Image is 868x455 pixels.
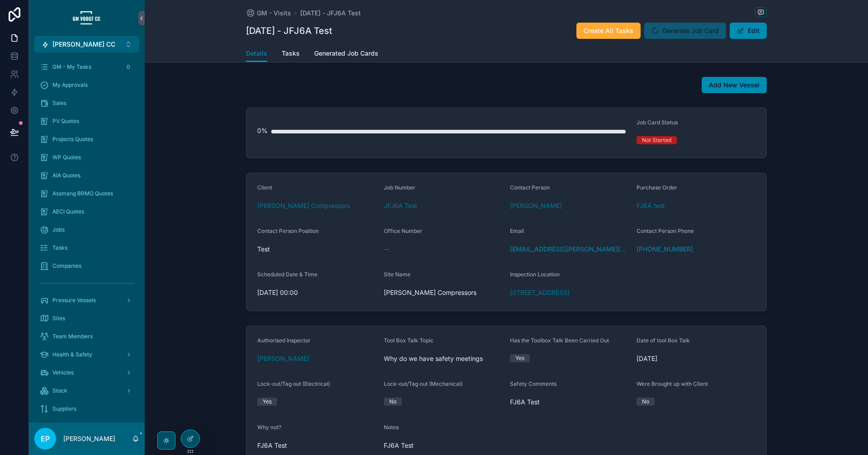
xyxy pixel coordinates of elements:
a: GM - My Tasks0 [34,59,139,75]
a: [EMAIL_ADDRESS][PERSON_NAME][DOMAIN_NAME] [510,245,629,254]
a: Tasks [282,45,300,63]
span: Job Number [384,184,415,191]
a: FJ6A test [637,201,665,210]
a: [PERSON_NAME] [510,201,562,210]
span: [DATE] 00:00 [257,288,377,297]
span: FJ6A Test [257,441,377,450]
span: Tasks [52,244,67,251]
img: App logo [72,11,101,25]
span: Create All Tasks [584,26,633,35]
p: [PERSON_NAME] [63,434,115,443]
span: Why do we have safety meetings [384,354,503,363]
a: Sales [34,95,139,111]
span: Lock-out/Tag out (Mechanical) [384,380,462,387]
a: Vehicles [34,365,139,381]
a: My Approvals [34,77,139,93]
a: AECI Quotes [34,204,139,220]
div: Yes [515,354,524,362]
span: Contact Person [510,184,550,191]
div: scrollable content [29,52,145,422]
span: Jobs [52,226,65,233]
span: Health & Safety [52,351,92,358]
span: Stock [52,387,67,394]
span: -- [384,245,389,254]
span: Date of tool Box Talk [637,337,690,344]
a: Companies [34,258,139,274]
span: Contact Person Phone [637,227,694,234]
a: Suppliers [34,401,139,417]
span: Office Number [384,227,422,234]
span: Were Brought up with Client [637,380,708,387]
span: [PERSON_NAME] [257,354,309,363]
span: Team Members [52,333,93,340]
span: Site Name [384,271,410,278]
span: EP [41,433,50,444]
a: [STREET_ADDRESS] [510,288,570,297]
div: No [642,398,649,406]
span: Sites [52,315,65,322]
span: Notes [384,424,399,431]
span: Details [246,49,267,58]
span: FJ6A Test [384,441,503,450]
span: Generated Job Cards [314,49,378,58]
span: Lock-out/Tag out (Electrical) [257,380,330,387]
span: Has the Toolbox Talk Been Carried Out [510,337,609,344]
span: Inspection Location [510,271,560,278]
span: [PERSON_NAME] CC [52,40,115,49]
span: Authorised Inspector [257,337,311,344]
span: [PERSON_NAME] Compressors [384,288,503,297]
span: AIA Quotes [52,172,80,179]
a: Team Members [34,328,139,345]
span: WP Quotes [52,154,81,161]
a: Assmang BRMO Quotes [34,185,139,202]
div: 0% [257,122,268,140]
span: Projects Quotes [52,136,93,143]
button: Create All Tasks [576,23,641,39]
div: 0 [123,62,134,72]
button: Select Button [34,36,139,52]
a: Health & Safety [34,346,139,363]
a: PV Quotes [34,113,139,129]
a: Jobs [34,222,139,238]
span: GM - Visits [257,9,291,18]
span: Tasks [282,49,300,58]
span: Test [257,245,377,254]
a: Projects Quotes [34,131,139,147]
span: My Approvals [52,81,88,89]
span: Sales [52,100,66,107]
a: Stock [34,383,139,399]
a: GM - Visits [246,9,291,18]
a: Pressure Vessels [34,292,139,308]
span: PV Quotes [52,118,79,125]
span: Assmang BRMO Quotes [52,190,113,197]
span: Purchase Order [637,184,677,191]
span: FJ6A Test [510,398,629,407]
div: No [389,398,396,406]
a: [PERSON_NAME] Compressors [257,201,350,210]
a: [PHONE_NUMBER] [637,245,693,254]
a: Details [246,45,267,62]
span: Scheduled Date & Time [257,271,317,278]
span: Contact Person Position [257,227,319,234]
button: Edit [730,23,767,39]
span: Safety Comments [510,380,557,387]
h1: [DATE] - JFJ6A Test [246,24,332,37]
span: Email [510,227,524,234]
div: Yes [263,398,272,406]
a: Tasks [34,240,139,256]
a: Generated Job Cards [314,45,378,63]
span: Client [257,184,272,191]
span: [DATE] [637,354,756,363]
span: Tool Box Talk Topic [384,337,434,344]
a: [DATE] - JFJ6A Test [300,9,361,18]
a: JFJ6A Test [384,201,417,210]
span: AECI Quotes [52,208,84,215]
button: Add New Vessel [702,77,767,93]
span: Job Card Status [637,119,678,126]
